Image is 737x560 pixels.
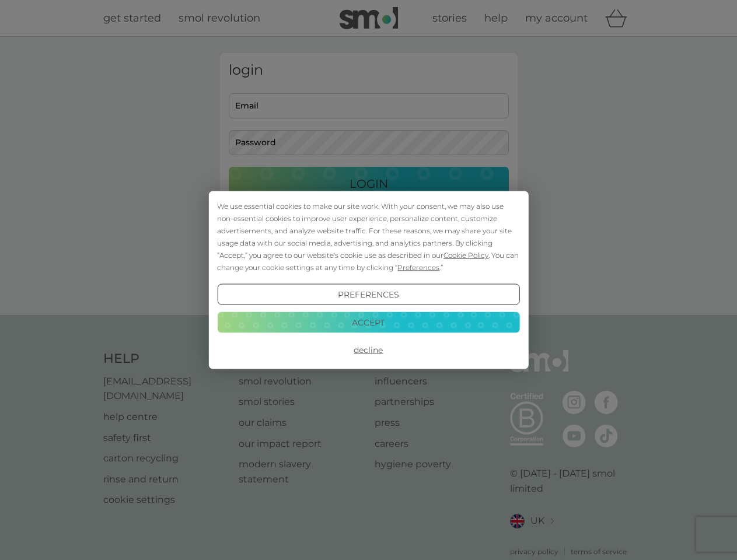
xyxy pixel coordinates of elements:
[443,251,488,260] span: Cookie Policy
[217,311,519,332] button: Accept
[397,263,439,272] span: Preferences
[217,339,519,360] button: Decline
[217,284,519,305] button: Preferences
[217,200,519,274] div: We use essential cookies to make our site work. With your consent, we may also use non-essential ...
[208,191,528,369] div: Cookie Consent Prompt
